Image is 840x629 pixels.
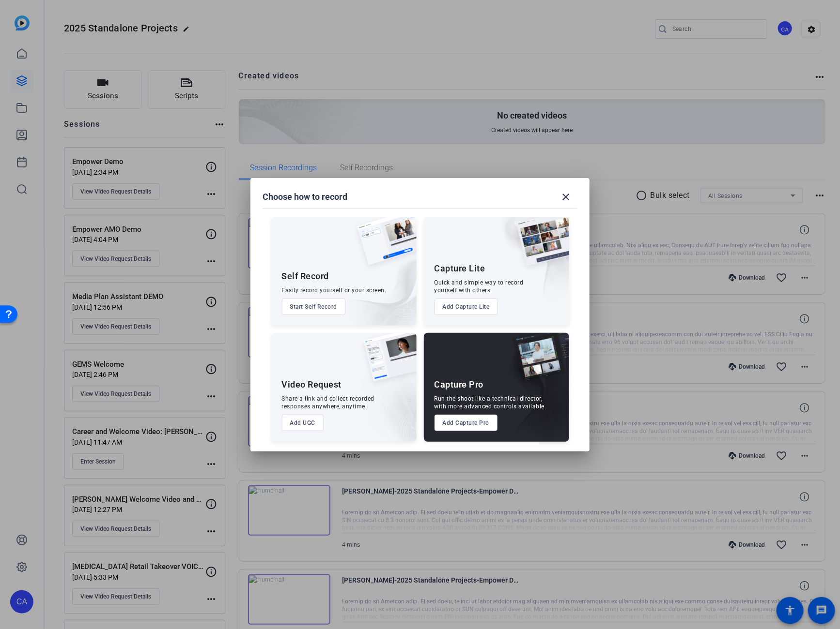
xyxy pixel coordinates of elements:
div: Self Record [282,270,329,282]
div: Share a link and collect recorded responses anywhere, anytime. [282,395,375,410]
img: embarkstudio-capture-pro.png [498,345,569,442]
div: Capture Lite [435,263,485,274]
button: Add Capture Lite [435,299,498,315]
img: self-record.png [350,217,417,275]
h1: Choose how to record [263,191,347,203]
div: Quick and simple way to record yourself with others. [435,279,524,294]
img: embarkstudio-capture-lite.png [482,217,569,314]
mat-icon: close [560,191,572,203]
img: capture-lite.png [509,217,569,276]
img: embarkstudio-ugc-content.png [360,363,417,442]
img: embarkstudio-self-record.png [332,238,417,326]
div: Capture Pro [435,379,484,390]
div: Easily record yourself or your screen. [282,286,387,294]
button: Add UGC [282,415,324,431]
img: ugc-content.png [357,333,417,391]
div: Run the shoot like a technical director, with more advanced controls available. [435,395,546,410]
button: Add Capture Pro [435,415,498,431]
button: Start Self Record [282,299,346,315]
img: capture-pro.png [505,333,569,392]
div: Video Request [282,379,342,390]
